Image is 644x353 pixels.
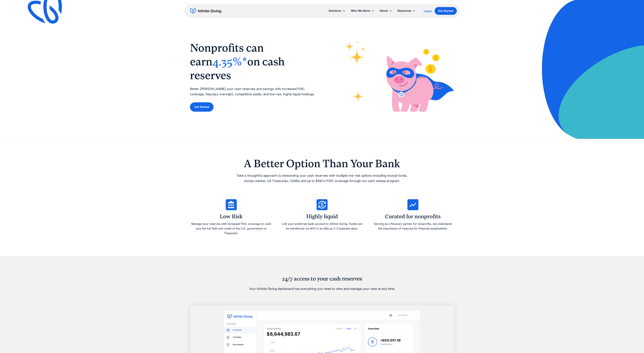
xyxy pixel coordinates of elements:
[234,276,410,282] h2: 24/7 access to your cash reserves
[329,8,341,13] div: Solutions
[385,213,441,220] h3: Curated for nonprofits
[326,7,348,14] div: Solutions
[212,55,247,68] span: 4.35%*
[190,8,221,14] a: home
[306,213,338,220] h3: Highly liquid
[190,102,214,111] a: Get Started
[351,8,370,13] div: Who We Serve
[424,10,432,12] div: Log In
[190,86,315,97] p: Better [PERSON_NAME] your cash reserves and savings with increased FDIC coverage, fiduciary overs...
[348,7,377,14] div: Who We Serve
[372,222,454,231] div: Serving as a fiduciary partner for nonprofits, we understand the importance of reserves for finan...
[435,7,457,15] a: Get Started
[424,9,432,13] a: Log In
[377,7,395,14] div: About
[190,41,264,68] span: Nonprofits can earn
[234,286,410,292] p: Your Infinite Giving dashboard has everything you need to view and manage your cash at any time.
[395,7,418,14] div: Resources
[234,158,410,169] h2: A Better Option Than Your Bank
[234,173,410,184] p: Take a thoughtful approach to stewarding your cash reserves with multiple low-risk options includ...
[190,222,273,236] div: Manage your reserves with increased FDIC coverage on cash plus the full faith and credit of the U...
[220,213,243,220] h3: Low Risk
[190,41,315,82] h1: ‍ ‍
[380,8,388,13] div: About
[397,8,411,13] div: Resources
[281,222,363,231] div: Link your preferred bank account to Infinite Giving. Funds can be transferred via ACH in as littl...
